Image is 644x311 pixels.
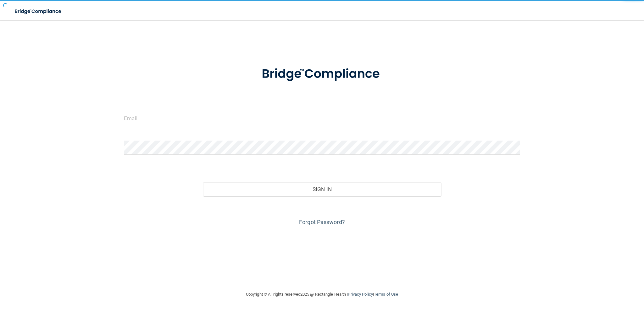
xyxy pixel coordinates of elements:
img: bridge_compliance_login_screen.278c3ca4.svg [9,5,67,18]
div: Copyright © All rights reserved 2025 @ Rectangle Health | | [207,284,437,304]
button: Sign In [203,182,441,196]
input: Email [124,111,520,125]
a: Terms of Use [374,292,398,297]
img: bridge_compliance_login_screen.278c3ca4.svg [249,58,395,90]
a: Forgot Password? [299,219,345,225]
a: Privacy Policy [348,292,373,297]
